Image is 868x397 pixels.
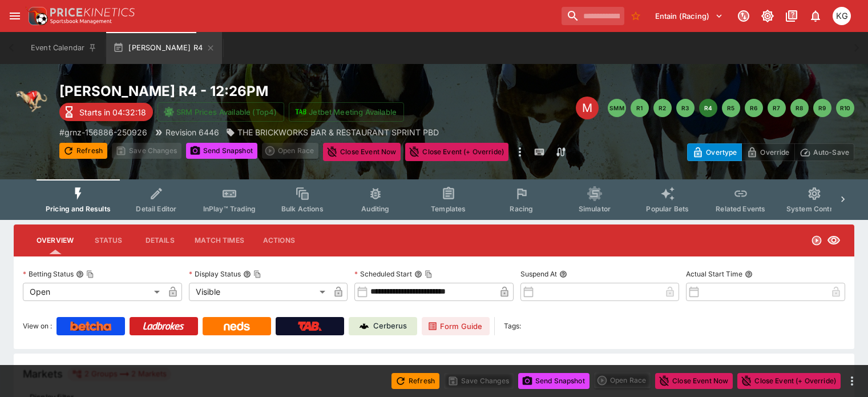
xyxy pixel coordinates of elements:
button: Jetbet Meeting Available [289,102,404,122]
button: Overtype [687,143,742,161]
button: Close Event Now [655,373,733,389]
svg: Visible [827,234,841,247]
button: more [513,143,527,161]
input: search [562,7,624,25]
p: Cerberus [373,320,407,332]
button: R8 [790,99,809,117]
nav: pagination navigation [608,99,854,117]
div: Kevin Gutschlag [833,7,851,25]
p: Revision 6446 [165,126,219,138]
button: Copy To Clipboard [425,270,433,278]
span: Templates [431,204,466,213]
span: Auditing [361,204,389,213]
div: Event type filters [37,179,831,220]
button: R3 [676,99,695,117]
p: Auto-Save [813,146,849,158]
button: No Bookmarks [627,7,645,25]
button: Send Snapshot [518,373,590,389]
button: Overview [27,227,83,254]
label: View on : [23,317,52,335]
button: R9 [813,99,831,117]
button: Match Times [185,227,253,254]
button: SMM [608,99,626,117]
span: Racing [510,204,533,213]
button: R1 [631,99,649,117]
button: Kevin Gutschlag [829,3,854,29]
button: Details [134,227,185,254]
button: R7 [768,99,786,117]
img: Betcha [70,322,111,331]
button: SRM Prices Available (Top4) [158,102,284,122]
h2: Copy To Clipboard [59,82,523,100]
span: Detail Editor [136,204,176,213]
img: greyhound_racing.png [14,82,50,119]
button: more [845,374,859,388]
button: R10 [836,99,854,117]
img: Sportsbook Management [50,19,112,24]
button: open drawer [5,6,25,26]
button: Event Calendar [24,32,104,64]
span: Simulator [579,204,611,213]
button: Suspend At [559,270,567,278]
span: Popular Bets [646,204,689,213]
button: Actual Start Time [745,270,753,278]
img: PriceKinetics Logo [25,5,48,27]
div: split button [262,143,318,159]
p: Display Status [189,269,241,279]
button: Close Event (+ Override) [405,143,508,161]
div: Start From [687,143,854,161]
button: Auto-Save [794,143,854,161]
button: Toggle light/dark mode [757,6,778,26]
img: PriceKinetics [50,8,135,17]
span: InPlay™ Trading [203,204,256,213]
button: Copy To Clipboard [253,270,261,278]
div: Open [23,283,164,301]
p: Actual Start Time [686,269,742,279]
button: [PERSON_NAME] R4 [106,32,222,64]
button: Display StatusCopy To Clipboard [243,270,251,278]
p: Starts in 04:32:18 [79,106,146,118]
img: Neds [224,322,249,331]
img: TabNZ [298,322,322,331]
button: Close Event (+ Override) [737,373,841,389]
button: Select Tenant [648,7,730,25]
button: R4 [699,99,717,117]
button: Refresh [391,373,439,389]
div: Visible [189,283,330,301]
button: Status [83,227,134,254]
p: Copy To Clipboard [59,126,147,138]
div: Edit Meeting [576,97,599,119]
button: Close Event Now [323,143,401,161]
button: Scheduled StartCopy To Clipboard [414,270,422,278]
label: Tags: [504,317,521,335]
button: R6 [745,99,763,117]
img: Cerberus [360,322,369,331]
p: Scheduled Start [354,269,412,279]
span: Related Events [716,204,765,213]
a: Cerberus [349,317,417,335]
button: R5 [722,99,740,117]
button: Copy To Clipboard [86,270,94,278]
button: Send Snapshot [186,143,257,159]
p: Override [760,146,789,158]
div: THE BRICKWORKS BAR & RESTAURANT SPRINT PBD [226,126,439,138]
button: Documentation [781,6,802,26]
p: Overtype [706,146,737,158]
button: Connected to PK [733,6,754,26]
p: Betting Status [23,269,74,279]
button: Actions [253,227,305,254]
span: Bulk Actions [281,204,324,213]
p: THE BRICKWORKS BAR & RESTAURANT SPRINT PBD [237,126,439,138]
button: Betting StatusCopy To Clipboard [76,270,84,278]
a: Form Guide [422,317,490,335]
div: split button [594,372,651,388]
svg: Open [811,235,822,246]
button: Override [741,143,794,161]
span: Pricing and Results [46,204,111,213]
button: R2 [653,99,672,117]
img: Ladbrokes [143,322,184,331]
button: Refresh [59,143,107,159]
button: Notifications [805,6,826,26]
p: Suspend At [520,269,557,279]
img: jetbet-logo.svg [295,106,306,118]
